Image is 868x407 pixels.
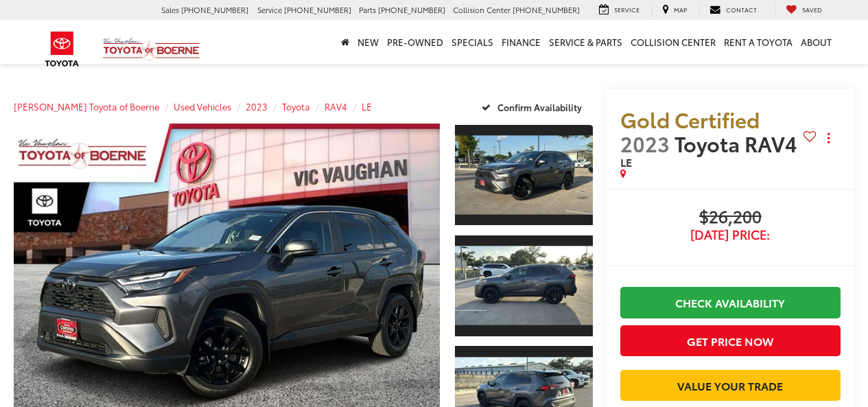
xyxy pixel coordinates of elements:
[614,5,640,14] span: Service
[775,4,832,16] a: My Saved Vehicles
[102,37,200,61] img: Vic Vaughan Toyota of Boerne
[497,101,582,113] span: Confirm Availability
[620,128,670,158] span: 2023
[14,100,159,113] a: [PERSON_NAME] Toyota of Boerne
[620,228,841,242] span: [DATE] Price:
[359,4,376,15] span: Parts
[353,20,383,64] a: New
[174,100,231,113] a: Used Vehicles
[626,20,720,64] a: Collision Center
[620,287,841,318] a: Check Availability
[620,104,760,134] span: Gold Certified
[378,4,445,15] span: [PHONE_NUMBER]
[453,4,511,15] span: Collision Center
[455,124,592,226] a: Expand Photo 1
[474,95,593,119] button: Confirm Availability
[447,20,497,64] a: Specials
[620,370,841,401] a: Value Your Trade
[797,20,836,64] a: About
[325,100,347,113] a: RAV4
[257,4,282,15] span: Service
[720,20,797,64] a: Rent a Toyota
[362,100,372,113] a: LE
[246,100,268,113] a: 2023
[513,4,580,15] span: [PHONE_NUMBER]
[337,20,353,64] a: Home
[620,207,841,228] span: $26,200
[675,128,802,158] span: Toyota RAV4
[674,5,687,14] span: Map
[36,27,88,71] img: Toyota
[620,325,841,356] button: Get Price Now
[817,126,841,150] button: Actions
[161,4,179,15] span: Sales
[383,20,447,64] a: Pre-Owned
[545,20,626,64] a: Service & Parts: Opens in a new tab
[652,4,697,16] a: Map
[589,4,650,16] a: Service
[802,5,822,14] span: Saved
[726,5,757,14] span: Contact
[455,234,592,337] a: Expand Photo 2
[828,132,830,143] span: dropdown dots
[454,246,594,325] img: 2023 Toyota RAV4 LE
[282,100,310,113] a: Toyota
[699,4,767,16] a: Contact
[620,154,632,170] span: LE
[497,20,545,64] a: Finance
[284,4,351,15] span: [PHONE_NUMBER]
[454,136,594,215] img: 2023 Toyota RAV4 LE
[181,4,248,15] span: [PHONE_NUMBER]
